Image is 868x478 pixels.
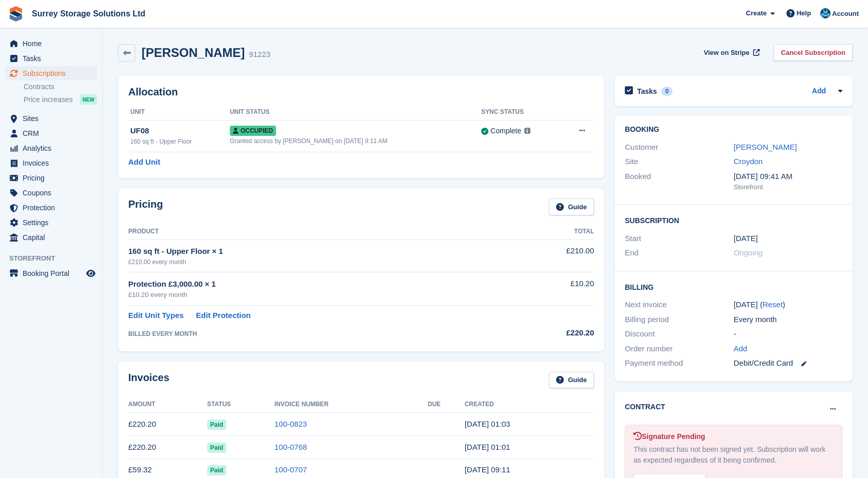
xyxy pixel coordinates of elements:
div: Order number [625,343,734,355]
h2: Invoices [128,372,169,389]
h2: Subscription [625,215,842,225]
div: 160 sq ft - Upper Floor [130,137,230,146]
div: [DATE] 09:41 AM [734,171,842,183]
img: icon-info-grey-7440780725fd019a000dd9b08b2336e03edf1995a4989e88bcd33f0948082b44.svg [524,128,530,134]
th: Due [428,396,465,413]
a: menu [5,36,97,51]
div: Customer [625,142,734,153]
a: menu [5,215,97,230]
div: Booked [625,171,734,192]
span: Protection [23,201,84,215]
span: Invoices [23,156,84,170]
div: Signature Pending [634,431,834,442]
div: This contract has not been signed yet. Subscription will work as expected regardless of it being ... [634,444,834,466]
div: Discount [625,328,734,340]
img: stora-icon-8386f47178a22dfd0bd8f6a31ec36ba5ce8667c1dd55bd0f319d3a0aa187defe.svg [8,6,24,22]
div: UF08 [130,125,230,137]
a: menu [5,186,97,200]
span: Tasks [23,51,84,66]
div: Debit/Credit Card [734,357,842,369]
div: BILLED EVERY MONTH [128,329,508,338]
a: 100-0707 [274,465,307,474]
a: menu [5,126,97,141]
th: Created [465,396,594,413]
span: CRM [23,126,84,141]
th: Amount [128,396,207,413]
div: £220.20 [508,327,594,339]
a: menu [5,156,97,170]
div: End [625,247,734,259]
div: 0 [661,87,673,96]
th: Invoice Number [274,396,428,413]
h2: Billing [625,282,842,292]
a: Edit Protection [196,310,251,322]
span: Pricing [23,171,84,185]
div: Storefront [734,182,842,192]
a: 100-0823 [274,420,307,428]
th: Unit [128,104,230,121]
a: 100-0768 [274,443,307,451]
h2: Booking [625,126,842,134]
h2: Tasks [637,87,657,96]
th: Total [508,224,594,240]
a: Add [812,86,826,97]
th: Status [207,396,274,413]
a: Add Unit [128,156,160,168]
img: Sonny Harverson [820,8,831,18]
span: Paid [207,443,226,453]
span: Price increases [24,95,73,105]
span: Occupied [230,126,276,136]
a: Guide [549,198,594,215]
div: Protection £3,000.00 × 1 [128,278,508,290]
th: Unit Status [230,104,481,121]
th: Product [128,224,508,240]
div: 160 sq ft - Upper Floor × 1 [128,246,508,257]
a: menu [5,201,97,215]
div: Every month [734,314,842,326]
span: Account [832,9,859,19]
td: £210.00 [508,240,594,272]
time: 2025-06-20 08:11:04 UTC [465,465,510,474]
time: 2025-08-20 00:03:19 UTC [465,420,510,428]
a: Add [734,343,747,355]
a: View on Stripe [700,44,762,61]
div: £210.00 every month [128,257,508,267]
div: [DATE] ( ) [734,299,842,311]
a: menu [5,141,97,155]
a: Guide [549,372,594,389]
a: Croydon [734,157,763,166]
h2: Allocation [128,86,594,98]
span: Ongoing [734,248,763,257]
span: View on Stripe [704,48,749,58]
span: Home [23,36,84,51]
div: NEW [80,94,97,105]
a: menu [5,171,97,185]
div: Granted access by [PERSON_NAME] on [DATE] 9:11 AM [230,136,481,146]
a: Reset [762,300,782,309]
span: Coupons [23,186,84,200]
a: Preview store [85,267,97,280]
div: Complete [490,126,521,136]
div: Next invoice [625,299,734,311]
a: Price increases NEW [24,94,97,105]
div: Billing period [625,314,734,326]
span: Storefront [9,253,102,264]
span: Paid [207,465,226,475]
a: menu [5,111,97,126]
span: Help [797,8,811,18]
a: menu [5,230,97,245]
span: Sites [23,111,84,126]
span: Booking Portal [23,266,84,281]
th: Sync Status [481,104,560,121]
div: Site [625,156,734,168]
span: Analytics [23,141,84,155]
div: 91223 [249,49,270,61]
h2: [PERSON_NAME] [142,46,245,59]
div: - [734,328,842,340]
a: Cancel Subscription [774,44,853,61]
span: Settings [23,215,84,230]
h2: Pricing [128,198,163,215]
span: Subscriptions [23,66,84,81]
span: Capital [23,230,84,245]
td: £220.20 [128,413,207,436]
